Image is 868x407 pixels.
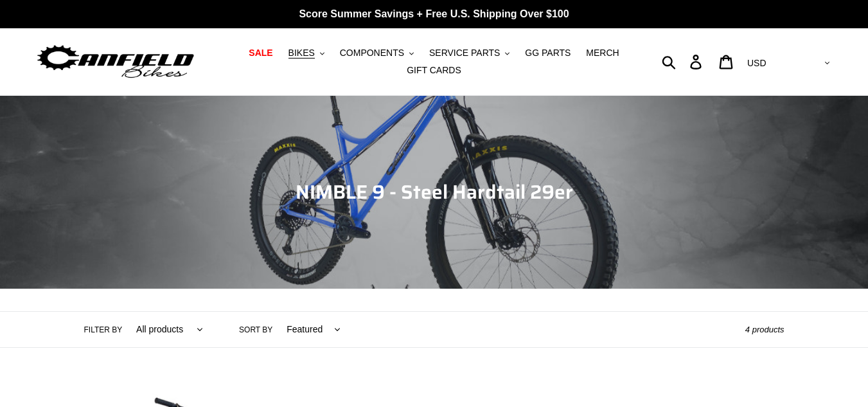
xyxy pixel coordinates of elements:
[580,44,625,62] a: MERCH
[340,48,404,59] span: COMPONENTS
[407,65,461,76] span: GIFT CARDS
[525,48,571,59] span: GG PARTS
[35,42,196,82] img: Canfield Bikes
[423,44,516,62] button: SERVICE PARTS
[282,44,331,62] button: BIKES
[84,324,123,336] label: Filter by
[239,324,272,336] label: Sort by
[296,177,573,207] span: NIMBLE 9 - Steel Hardtail 29er
[249,48,272,59] span: SALE
[429,48,500,59] span: SERVICE PARTS
[400,62,468,79] a: GIFT CARDS
[288,48,315,59] span: BIKES
[586,48,619,59] span: MERCH
[518,44,577,62] a: GG PARTS
[242,44,279,62] a: SALE
[333,44,420,62] button: COMPONENTS
[745,325,784,334] span: 4 products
